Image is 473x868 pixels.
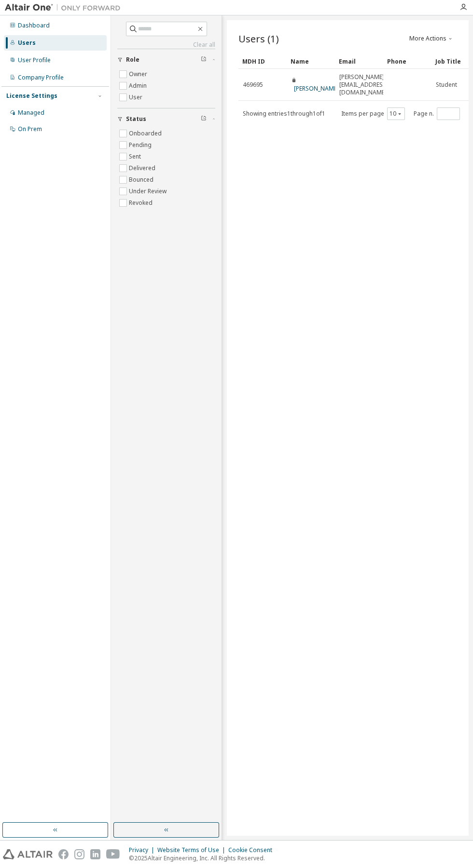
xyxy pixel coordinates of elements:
[291,53,331,69] div: Name
[228,846,278,854] div: Cookie Consent
[201,115,207,123] span: Clear filter
[436,81,457,89] span: Student
[74,849,84,859] img: instagram.svg
[117,49,215,70] button: Role
[339,53,379,69] div: Email
[129,186,168,197] label: Under Review
[3,849,53,859] img: altair_logo.svg
[18,39,36,47] div: Users
[6,92,57,100] div: License Settings
[129,68,149,80] label: Owner
[129,128,164,139] label: Onboarded
[117,41,215,49] a: Clear all
[5,3,125,13] img: Altair One
[129,80,149,92] label: Admin
[129,197,154,209] label: Revoked
[243,81,263,89] span: 469695
[408,35,455,42] button: More Actions
[18,56,51,64] div: User Profile
[201,56,207,64] span: Clear filter
[339,73,388,96] span: [PERSON_NAME][EMAIL_ADDRESS][DOMAIN_NAME]
[129,92,144,103] label: User
[18,125,42,133] div: On Prem
[58,849,69,859] img: facebook.svg
[129,162,157,174] label: Delivered
[117,108,215,130] button: Status
[126,115,146,123] span: Status
[238,32,279,45] span: Users (1)
[129,854,278,862] p: © 2025 Altair Engineering, Inc. All Rights Reserved.
[414,107,460,120] span: Page n.
[242,53,283,69] div: MDH ID
[126,56,139,64] span: Role
[90,849,100,859] img: linkedin.svg
[390,110,403,118] button: 10
[243,109,325,118] span: Showing entries 1 through 1 of 1
[129,174,155,186] label: Bounced
[341,107,405,120] span: Items per page
[106,849,120,859] img: youtube.svg
[129,139,153,151] label: Pending
[18,22,50,29] div: Dashboard
[129,846,157,854] div: Privacy
[129,151,143,162] label: Sent
[294,84,339,93] a: [PERSON_NAME]
[18,109,44,117] div: Managed
[157,846,228,854] div: Website Terms of Use
[387,53,428,69] div: Phone
[18,74,64,81] div: Company Profile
